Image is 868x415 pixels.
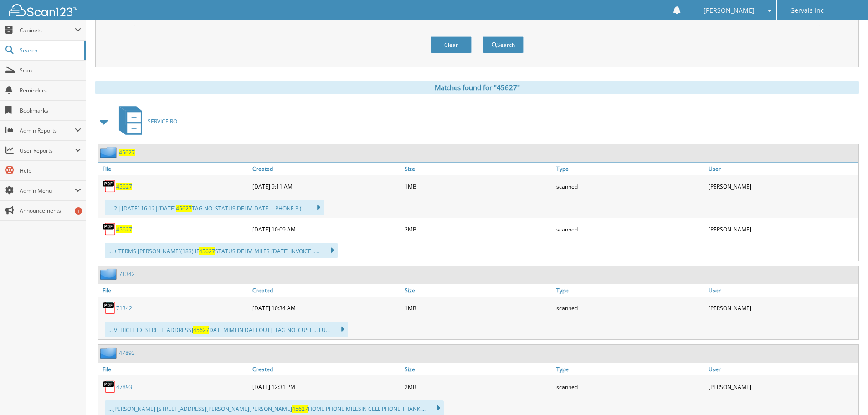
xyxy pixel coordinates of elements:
[119,270,135,278] a: 71342
[105,243,338,258] div: ... + TERMS [PERSON_NAME](183) IF STATUS DELIV. MILES [DATE] INVOICE .....
[20,46,80,54] span: Search
[103,222,116,236] img: PDF.png
[116,383,132,391] a: 47893
[554,220,706,238] div: scanned
[148,118,177,125] span: SERVICE RO
[105,200,324,215] div: ... 2 |[DATE] 16:12|[DATE] TAG NO. STATUS DELIV. DATE ... PHONE 3 (...
[113,103,177,139] a: SERVICE RO
[98,363,250,375] a: File
[402,299,555,317] div: 1MB
[103,179,116,193] img: PDF.png
[103,380,116,394] img: PDF.png
[176,205,192,212] span: 45627
[554,299,706,317] div: scanned
[402,177,555,195] div: 1MB
[95,81,859,94] div: Matches found for "45627"
[554,163,706,175] a: Type
[554,363,706,375] a: Type
[116,304,132,312] a: 71342
[100,268,119,280] img: folder2.png
[790,8,824,13] span: Gervais Inc
[554,284,706,297] a: Type
[20,107,81,114] span: Bookmarks
[193,326,209,334] span: 45627
[402,363,555,375] a: Size
[704,8,755,13] span: [PERSON_NAME]
[100,147,119,158] img: folder2.png
[706,378,858,396] div: [PERSON_NAME]
[20,187,75,195] span: Admin Menu
[250,378,402,396] div: [DATE] 12:31 PM
[119,349,135,357] a: 47893
[20,26,75,34] span: Cabinets
[20,207,81,215] span: Announcements
[20,147,75,154] span: User Reports
[20,167,81,174] span: Help
[20,67,81,74] span: Scan
[9,4,77,16] img: scan123-logo-white.svg
[119,149,135,156] a: 45627
[402,284,555,297] a: Size
[706,163,858,175] a: User
[554,378,706,396] div: scanned
[402,378,555,396] div: 2MB
[199,247,215,255] span: 45627
[402,220,555,238] div: 2MB
[250,220,402,238] div: [DATE] 10:09 AM
[250,163,402,175] a: Created
[103,301,116,315] img: PDF.png
[250,363,402,375] a: Created
[706,299,858,317] div: [PERSON_NAME]
[706,220,858,238] div: [PERSON_NAME]
[98,284,250,297] a: File
[706,363,858,375] a: User
[431,36,472,53] button: Clear
[706,284,858,297] a: User
[706,177,858,195] div: [PERSON_NAME]
[250,299,402,317] div: [DATE] 10:34 AM
[250,284,402,297] a: Created
[554,177,706,195] div: scanned
[116,225,132,233] a: 45627
[75,207,82,215] div: 1
[105,322,348,337] div: ... VEHICLE ID [STREET_ADDRESS] DATEMIMEIN DATEOUT| TAG NO. CUST ... FU...
[98,163,250,175] a: File
[116,183,132,190] a: 45627
[402,163,555,175] a: Size
[292,405,308,413] span: 45627
[20,127,75,134] span: Admin Reports
[100,347,119,359] img: folder2.png
[483,36,524,53] button: Search
[20,87,81,94] span: Reminders
[250,177,402,195] div: [DATE] 9:11 AM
